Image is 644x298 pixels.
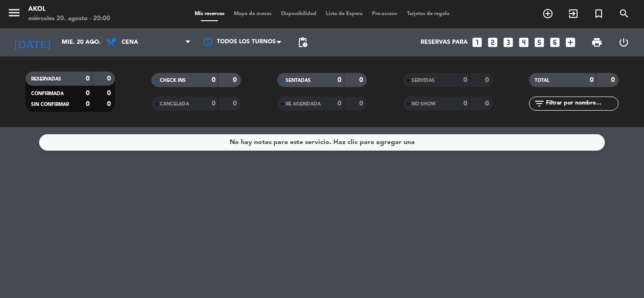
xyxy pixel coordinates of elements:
strong: 0 [107,101,113,107]
button: menu [7,6,21,23]
strong: 0 [338,77,341,83]
span: Cena [122,39,138,46]
strong: 0 [86,75,90,82]
span: print [591,37,603,48]
strong: 0 [107,75,113,82]
strong: 0 [233,100,239,107]
i: arrow_drop_down [88,37,99,48]
i: menu [7,6,21,20]
span: CONFIRMADA [31,91,64,96]
div: LOG OUT [610,28,637,56]
strong: 0 [233,77,239,83]
span: CANCELADA [160,102,189,106]
i: power_settings_new [618,37,629,48]
div: miércoles 20. agosto - 20:00 [28,14,110,24]
strong: 0 [359,77,365,83]
i: add_box [564,36,577,48]
i: looks_4 [518,36,530,48]
i: looks_one [471,36,483,48]
strong: 0 [590,77,594,83]
span: Reservas para [421,39,468,46]
span: Disponibilidad [276,11,321,16]
span: SIN CONFIRMAR [31,102,69,107]
input: Filtrar por nombre... [545,98,618,109]
i: looks_5 [533,36,545,48]
i: looks_3 [502,36,514,48]
div: Akol [28,5,110,14]
span: CHECK INS [160,78,186,83]
div: No hay notas para este servicio. Haz clic para agregar una [230,137,415,148]
span: Mis reservas [190,11,229,16]
span: SERVIDAS [412,78,435,83]
span: RE AGENDADA [286,102,321,106]
strong: 0 [212,77,215,83]
span: pending_actions [297,37,308,48]
span: NO SHOW [412,102,436,106]
i: exit_to_app [568,8,579,19]
strong: 0 [463,100,467,107]
i: turned_in_not [593,8,604,19]
strong: 0 [86,101,90,107]
strong: 0 [338,100,341,107]
span: TOTAL [535,78,549,83]
span: SENTADAS [286,78,311,83]
i: looks_two [487,36,499,48]
strong: 0 [485,100,491,107]
span: Mapa de mesas [229,11,276,16]
strong: 0 [611,77,617,83]
strong: 0 [212,100,215,107]
span: Pre-acceso [367,11,402,16]
span: Lista de Espera [321,11,367,16]
strong: 0 [485,77,491,83]
span: Tarjetas de regalo [402,11,454,16]
strong: 0 [107,90,113,97]
i: filter_list [534,98,545,109]
i: add_circle_outline [542,8,553,19]
strong: 0 [86,90,90,97]
strong: 0 [463,77,467,83]
i: [DATE] [7,32,57,53]
i: looks_6 [549,36,561,48]
i: search [619,8,630,19]
span: RESERVADAS [31,77,61,81]
strong: 0 [359,100,365,107]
